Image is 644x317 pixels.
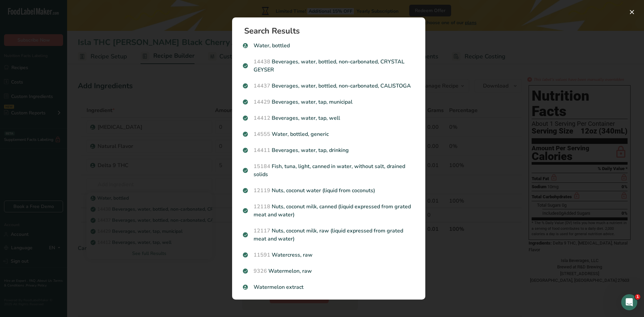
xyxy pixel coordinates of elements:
[243,227,415,243] p: Nuts, coconut milk, raw (liquid expressed from grated meat and water)
[621,294,637,310] iframe: Intercom live chat
[254,147,270,154] span: 14411
[254,251,270,259] span: 11591
[243,187,415,195] p: Nuts, coconut water (liquid from coconuts)
[243,162,415,178] p: Fish, tuna, light, canned in water, without salt, drained solids
[254,203,270,210] span: 12118
[243,98,415,106] p: Beverages, water, tap, municipal
[254,163,270,170] span: 15184
[243,299,415,315] p: Corn, sweet, yellow, canned, drained solids, rinsed with tap water
[243,114,415,122] p: Beverages, water, tap, well
[243,42,415,50] p: Water, bottled
[243,82,415,90] p: Beverages, water, bottled, non-carbonated, CALISTOGA
[254,98,270,106] span: 14429
[243,146,415,154] p: Beverages, water, tap, drinking
[254,130,270,138] span: 14555
[254,58,270,65] span: 14438
[254,267,267,275] span: 9326
[243,251,415,259] p: Watercress, raw
[254,114,270,122] span: 14412
[243,267,415,275] p: Watermelon, raw
[254,227,270,234] span: 12117
[254,187,270,194] span: 12119
[635,294,640,300] span: 1
[254,82,270,90] span: 14437
[244,27,419,35] h1: Search Results
[243,283,415,291] p: Watermelon extract
[243,130,415,138] p: Water, bottled, generic
[243,203,415,219] p: Nuts, coconut milk, canned (liquid expressed from grated meat and water)
[243,58,415,74] p: Beverages, water, bottled, non-carbonated, CRYSTAL GEYSER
